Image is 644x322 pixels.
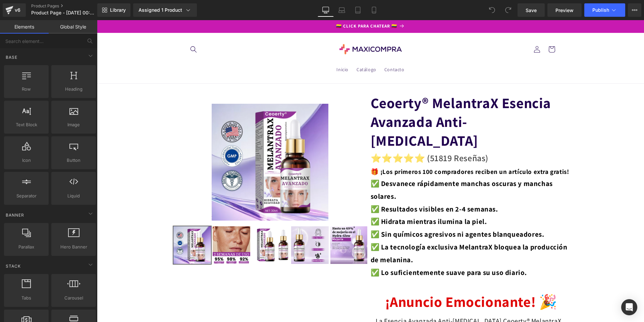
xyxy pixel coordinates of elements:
[139,7,192,13] div: Assigned 1 Product
[235,42,256,56] a: Inicio
[53,121,94,128] span: Image
[555,7,574,14] span: Preview
[621,299,637,315] div: Open Intercom Messenger
[547,3,582,17] a: Preview
[53,294,94,302] span: Carousel
[239,46,252,52] span: Inicio
[6,86,47,93] span: Row
[287,46,308,52] span: Contacto
[274,146,475,157] p: 🎁 ¡Los primeros 100 compradores reciben un artículo extra gratis!
[366,3,382,17] a: Mobile
[31,10,96,15] span: Product Page - [DATE] 00:59:29
[350,3,366,17] a: Tablet
[53,192,94,199] span: Liquid
[584,3,625,17] button: Publish
[89,3,458,9] p: 🇨🇴 CLICK PARA CHATEAR 🇨🇴
[485,3,499,17] button: Undo
[115,84,231,200] img: Ceoerty® MelantraX Advanced Anti-Hyperpigmentation Essence
[3,3,26,17] a: v6
[274,195,475,208] p: ✅ Hidrata mientras ilumina la piel.
[6,121,47,128] span: Text Block
[5,54,18,60] span: Base
[318,3,334,17] a: Desktop
[240,22,307,36] img: Maxicompra Store
[155,206,193,244] img: Ceoerty® MelantraX Advanced Anti-Hyperpigmentation Essence
[31,3,108,9] a: Product Pages
[260,46,279,52] span: Catálogo
[5,212,25,218] span: Banner
[53,157,94,164] span: Button
[6,294,47,302] span: Tabs
[6,192,47,199] span: Separator
[274,183,475,195] p: ✅ Resultados visibles en 2-4 semanas.
[283,42,312,56] a: Contacto
[274,221,475,246] p: ✅ La tecnología exclusiva MelantraX bloquea la producción de melanina.
[5,263,21,269] span: Stack
[53,243,94,250] span: Hero Banner
[13,6,22,14] div: v6
[628,3,641,17] button: More
[274,74,475,130] h1: Ceoerty® MelantraX Esencia Avanzada Anti-[MEDICAL_DATA]
[334,3,350,17] a: Laptop
[97,3,130,17] a: New Library
[233,206,271,244] img: Ceoerty® MelantraX Advanced Anti-Hyperpigmentation Essence
[76,206,114,244] img: Ceoerty® MelantraX Advanced Anti-Hyperpigmentation Essence
[49,20,97,34] a: Global Style
[53,86,94,93] span: Heading
[116,206,153,244] img: Ceoerty® MelantraX Advanced Anti-Hyperpigmentation Essence
[6,157,47,164] span: Icon
[110,7,126,13] span: Library
[89,22,104,37] summary: Búsqueda
[274,208,475,221] p: ✅ Sin químicos agresivos ni agentes blanqueadores.
[592,7,609,13] span: Publish
[194,206,232,244] img: Ceoerty® MelantraX Advanced Anti-Hyperpigmentation Essence
[279,269,470,294] p: ¡Anuncio Emocionante! 🎉
[526,7,537,14] span: Save
[274,246,475,259] p: ✅ Lo suficientemente suave para su uso diario.
[274,157,475,183] p: ✅ Desvanece rápidamente manchas oscuras y manchas solares.
[256,42,283,56] a: Catálogo
[6,243,47,250] span: Parallax
[274,130,475,146] p: ⭐⭐⭐⭐⭐ (51819 Reseñas)
[501,3,515,17] button: Redo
